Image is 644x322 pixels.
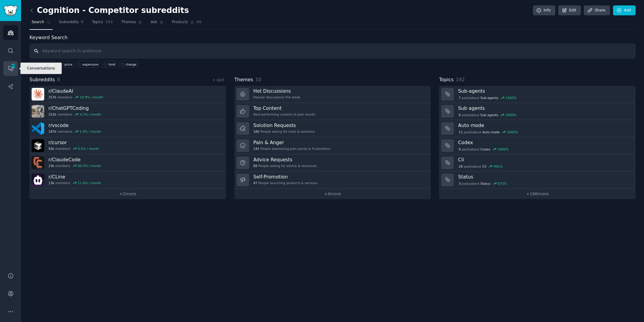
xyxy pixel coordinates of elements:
[80,129,101,134] div: 1.9 % / month
[584,5,610,16] a: Share
[29,172,226,189] a: r/CLine13kmembers11.4% / month
[458,139,631,146] h3: Codex
[48,147,54,151] span: 93k
[458,88,631,94] h3: Sub-agents
[48,164,101,168] div: members
[48,95,103,99] div: members
[439,103,636,120] a: Sub agents9postsaboutSub agents1000%
[81,20,84,25] span: 8
[172,20,188,25] span: Products
[29,103,226,120] a: r/ChatGPTCoding312kmembers4.1% / month
[48,181,101,185] div: members
[125,62,136,67] div: charge
[253,139,330,146] h3: Pain & Anger
[29,43,636,59] input: Keyword search in audience
[253,174,318,180] h3: Self-Promotion
[32,20,44,25] span: Search
[506,96,517,100] div: 1000 %
[253,181,257,185] span: 47
[439,76,454,84] span: Topics
[151,20,157,25] span: Ask
[57,17,85,30] a: Subreddits8
[234,154,431,172] a: Advice Requests89People asking for advice & resources
[197,20,202,25] span: 90
[482,164,486,169] span: Cli
[29,189,226,199] a: +2more
[533,5,555,16] a: Info
[234,120,431,137] a: Solution Requests180People asking for tools & solutions
[506,113,517,117] div: 1000 %
[80,112,101,116] div: 4.1 % / month
[458,129,519,135] div: post s about
[494,164,503,169] div: 991 %
[119,17,144,30] a: Themes
[32,122,44,135] img: vscode
[48,88,103,94] h3: r/ ClaudeAI
[459,130,463,134] span: 11
[253,181,318,185] div: People launching products & services
[78,147,99,151] div: 9.5 % / month
[102,61,117,68] a: limit
[459,113,461,117] span: 9
[29,86,226,103] a: r/ClaudeAI317kmembers10.9% / month
[498,181,507,186] div: 873 %
[458,174,631,180] h3: Status
[48,112,101,116] div: members
[32,174,44,186] img: CLine
[3,61,18,76] a: 408
[458,164,503,169] div: post s about
[29,137,226,154] a: r/cursor93kmembers9.5% / month
[32,156,44,169] img: ClaudeCode
[48,181,54,185] span: 13k
[29,154,226,172] a: r/ClaudeCode23kmembers90.4% / month
[109,62,116,67] div: limit
[82,62,98,67] div: expensive
[32,105,44,118] img: ChatGPTCoding
[253,112,315,116] div: Best-performing content of past month
[458,122,631,128] h3: Auto mode
[458,156,631,163] h3: Cli
[29,120,226,137] a: r/vscode187kmembers1.9% / month
[212,78,224,82] a: + Add
[78,181,101,185] div: 11.4 % / month
[253,147,330,151] div: People expressing pain points & frustrations
[459,181,461,186] span: 3
[90,17,115,30] a: Topics192
[458,95,517,101] div: post s about
[439,172,636,189] a: Status3postsaboutStatus873%
[48,139,99,146] h3: r/ cursor
[29,76,55,84] span: Subreddits
[253,95,300,99] div: Popular discussions this week
[480,113,498,117] span: Sub agents
[92,20,103,25] span: Topics
[80,95,103,99] div: 10.9 % / month
[253,129,315,134] div: People asking for tools & solutions
[59,20,79,25] span: Subreddits
[48,156,101,163] h3: r/ ClaudeCode
[253,147,259,151] span: 145
[558,5,581,16] a: Edit
[48,105,101,111] h3: r/ ChatGPTCoding
[48,164,54,168] span: 23k
[439,189,636,199] a: +186more
[48,112,56,116] span: 312k
[439,86,636,103] a: Sub-agents7postsaboutSub-agents1000%
[29,17,53,30] a: Search
[507,130,518,134] div: 1000 %
[64,62,72,67] div: price
[482,130,500,134] span: Auto mode
[439,120,636,137] a: Auto mode11postsaboutAuto mode1000%
[57,77,60,82] span: 8
[253,129,259,134] span: 180
[29,35,67,40] label: Keyword Search
[480,96,498,100] span: Sub-agents
[234,137,431,154] a: Pain & Anger145People expressing pain points & frustrations
[29,6,189,15] h2: Cognition - Competitor subreddits
[253,164,317,168] div: People asking for advice & resources
[234,172,431,189] a: Self-Promotion47People launching products & services
[480,181,490,186] span: Status
[29,61,56,68] button: Search Tips
[458,147,509,152] div: post s about
[458,112,517,118] div: post s about
[480,147,490,151] span: Codex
